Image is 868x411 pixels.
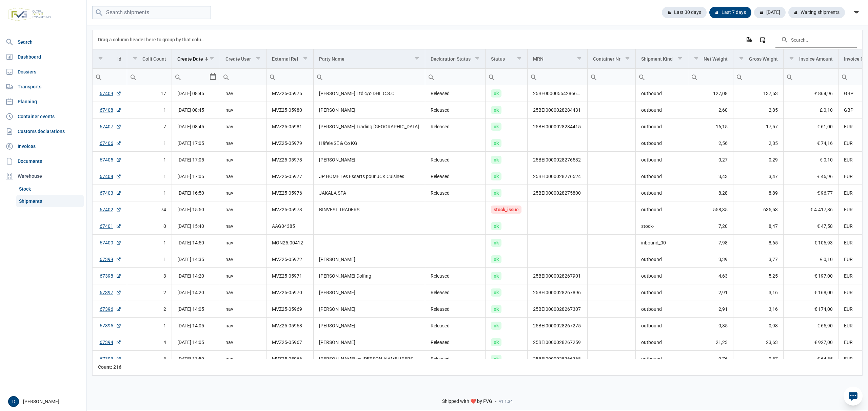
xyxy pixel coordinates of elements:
[733,185,784,201] td: 8,89
[98,30,857,49] div: Data grid toolbar
[688,85,733,102] td: 127,08
[733,69,783,85] input: Filter cell
[688,218,733,235] td: 7,20
[756,34,769,46] div: Column Chooser
[100,123,121,130] a: 67407
[220,301,267,318] td: nav
[733,168,784,185] td: 3,47
[425,318,486,334] td: Released
[100,339,121,346] a: 67394
[688,235,733,251] td: 7,98
[220,268,267,284] td: nav
[256,56,261,61] span: Show filter options for column 'Create User'
[267,284,314,301] td: MVZ25-05970
[172,69,220,85] td: Filter cell
[220,334,267,351] td: nav
[527,168,587,185] td: 25BEI0000028276524
[688,268,733,284] td: 4,63
[527,334,587,351] td: 25BEI0000028267259
[636,49,688,69] td: Column Shipment Kind
[636,235,688,251] td: inbound_00
[127,152,172,168] td: 1
[425,102,486,118] td: Released
[783,69,838,85] td: Filter cell
[172,69,209,85] input: Filter cell
[527,85,587,102] td: 25BE000005542866B9
[636,118,688,135] td: outbound
[527,268,587,284] td: 25BEI0000028267901
[636,318,688,334] td: outbound
[788,7,845,18] div: Waiting shipments
[754,7,786,18] div: [DATE]
[98,34,207,45] div: Drag a column header here to group by that column
[267,69,279,85] div: Search box
[220,218,267,235] td: nav
[733,351,784,367] td: 0,87
[225,56,251,62] div: Create User
[127,301,172,318] td: 2
[267,118,314,135] td: MVZ25-05981
[220,351,267,367] td: nav
[688,102,733,118] td: 2,60
[3,35,84,49] a: Search
[527,351,587,367] td: 25BEI0000028266768
[220,135,267,152] td: nav
[220,284,267,301] td: nav
[688,135,733,152] td: 2,56
[267,218,314,235] td: AAG04385
[272,56,298,62] div: External Ref
[636,152,688,168] td: outbound
[641,56,673,62] div: Shipment Kind
[491,56,505,62] div: Status
[127,284,172,301] td: 2
[209,56,214,61] span: Show filter options for column 'Create Date'
[220,69,266,85] input: Filter cell
[127,318,172,334] td: 1
[267,69,313,85] input: Filter cell
[694,56,699,61] span: Show filter options for column 'Net Weight'
[528,69,587,85] input: Filter cell
[486,69,527,85] input: Filter cell
[100,90,121,97] a: 67409
[220,69,232,85] div: Search box
[688,69,733,85] td: Filter cell
[267,85,314,102] td: MVZ25-05975
[100,156,121,163] a: 67405
[127,135,172,152] td: 1
[314,268,425,284] td: [PERSON_NAME] Dolfing
[267,301,314,318] td: MVZ25-05969
[127,218,172,235] td: 0
[3,50,84,64] a: Dashboard
[688,351,733,367] td: 0,76
[127,334,172,351] td: 4
[743,34,755,46] div: Export all data to Excel
[93,69,105,85] div: Search box
[636,69,648,85] div: Search box
[533,56,544,62] div: MRN
[577,56,582,61] span: Show filter options for column 'MRN'
[784,69,796,85] div: Search box
[688,168,733,185] td: 3,43
[733,152,784,168] td: 0,29
[527,318,587,334] td: 25BEI0000028267275
[267,334,314,351] td: MVZ25-05967
[425,69,486,85] input: Filter cell
[127,69,172,85] td: Filter cell
[98,56,103,61] span: Show filter options for column 'Id'
[486,49,527,69] td: Column Status
[267,318,314,334] td: MVZ25-05968
[733,301,784,318] td: 3,16
[127,85,172,102] td: 17
[93,30,862,375] div: Data grid with 216 rows and 18 columns
[127,268,172,284] td: 3
[220,201,267,218] td: nav
[636,102,688,118] td: outbound
[688,152,733,168] td: 0,27
[100,107,121,113] a: 67408
[814,90,833,97] span: £ 864,96
[799,56,833,62] div: Invoice Amount
[314,168,425,185] td: JP HOME Les Essarts pour JCK Cuisines
[486,69,527,85] td: Filter cell
[127,118,172,135] td: 7
[491,89,501,98] span: ok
